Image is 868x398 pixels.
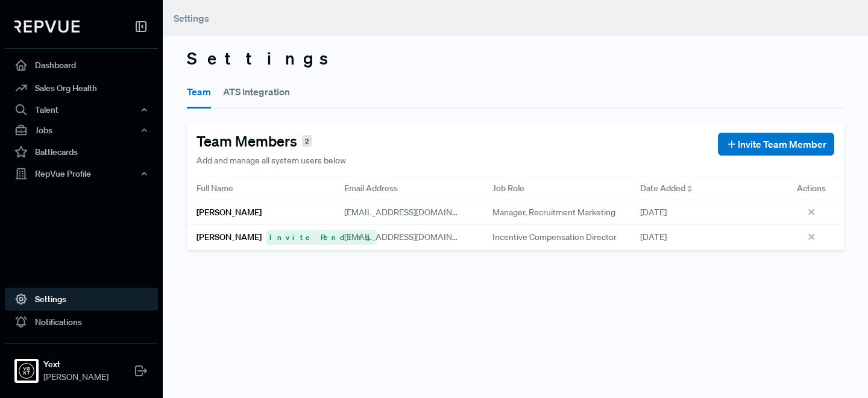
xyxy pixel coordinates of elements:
[718,133,834,156] button: Invite Team Member
[174,12,209,24] span: Settings
[266,230,377,244] span: Invite Pending
[5,120,158,141] button: Jobs
[631,225,778,250] div: [DATE]
[5,288,158,311] a: Settings
[197,207,262,218] h6: [PERSON_NAME]
[344,232,482,242] span: [EMAIL_ADDRESS][DOMAIN_NAME]
[187,75,211,109] button: Team
[197,133,297,150] h4: Team Members
[5,311,158,333] a: Notifications
[631,200,778,225] div: [DATE]
[738,137,826,151] span: Invite Team Member
[492,231,617,244] span: Incentive Compensation Director
[5,141,158,163] a: Battlecards
[631,177,778,200] div: Toggle SortBy
[5,343,158,388] a: YextYext[PERSON_NAME]
[17,361,36,381] img: Yext
[492,182,524,195] span: Job Role
[492,206,615,219] span: Manager, Recruitment Marketing
[197,182,233,195] span: Full Name
[5,163,158,184] button: RepVue Profile
[5,77,158,99] a: Sales Org Health
[14,21,80,33] img: RepVue
[344,207,482,218] span: [EMAIL_ADDRESS][DOMAIN_NAME]
[797,182,826,195] span: Actions
[197,154,346,167] p: Add and manage all system users below
[187,48,844,69] h3: Settings
[43,371,108,384] span: [PERSON_NAME]
[5,54,158,77] a: Dashboard
[640,182,685,195] span: Date Added
[302,135,312,148] span: 2
[5,99,158,120] button: Talent
[223,75,290,109] button: ATS Integration
[344,182,398,195] span: Email Address
[43,358,108,371] strong: Yext
[197,232,262,242] h6: [PERSON_NAME]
